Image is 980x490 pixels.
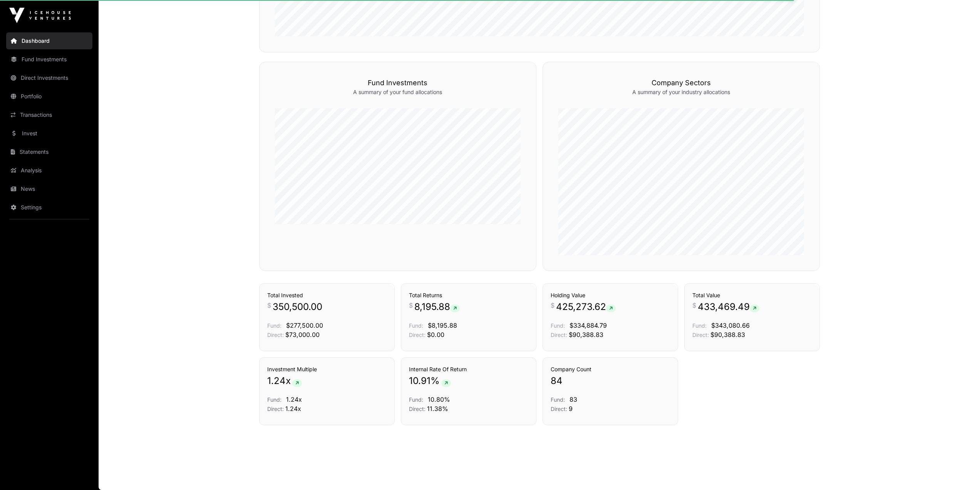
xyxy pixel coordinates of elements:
[551,301,554,310] span: $
[267,332,284,338] span: Direct:
[409,301,413,310] span: $
[286,322,323,329] span: $277,500.00
[286,396,302,403] span: 1.24x
[267,396,281,403] span: Fund:
[570,396,577,403] span: 83
[551,396,565,403] span: Fund:
[6,69,92,86] a: Direct Investments
[569,405,573,413] span: 9
[558,77,804,88] h3: Company Sectors
[692,322,707,329] span: Fund:
[267,365,387,373] h3: Investment Multiple
[431,375,440,387] span: %
[941,453,980,490] iframe: Chat Widget
[409,291,528,299] h3: Total Returns
[6,125,92,142] a: Invest
[558,88,804,96] p: A summary of your industry allocations
[6,199,92,216] a: Settings
[427,331,444,338] span: $0.00
[275,77,521,88] h3: Fund Investments
[9,8,71,23] img: Icehouse Ventures Logo
[551,375,563,387] span: 84
[6,180,92,197] a: News
[551,291,670,299] h3: Holding Value
[409,396,423,403] span: Fund:
[692,301,696,310] span: $
[267,291,387,299] h3: Total Invested
[409,365,528,373] h3: Internal Rate Of Return
[570,322,607,329] span: $334,884.79
[275,88,521,96] p: A summary of your fund allocations
[409,322,423,329] span: Fund:
[428,322,457,329] span: $8,195.88
[286,375,291,387] span: x
[6,51,92,68] a: Fund Investments
[414,301,460,313] span: 8,195.88
[267,301,271,310] span: $
[6,106,92,123] a: Transactions
[6,32,92,49] a: Dashboard
[267,322,281,329] span: Fund:
[267,375,286,387] span: 1.24
[285,331,320,338] span: $73,000.00
[556,301,616,313] span: 425,273.62
[569,331,603,338] span: $90,388.83
[6,88,92,105] a: Portfolio
[273,301,322,313] span: 350,500.00
[692,291,812,299] h3: Total Value
[427,405,448,413] span: 11.38%
[692,332,709,338] span: Direct:
[6,143,92,160] a: Statements
[267,406,284,412] span: Direct:
[551,365,670,373] h3: Company Count
[551,322,565,329] span: Fund:
[698,301,759,313] span: 433,469.49
[409,406,426,412] span: Direct:
[428,396,450,403] span: 10.80%
[711,322,750,329] span: $343,080.66
[409,332,426,338] span: Direct:
[710,331,745,338] span: $90,388.83
[409,375,431,387] span: 10.91
[551,406,567,412] span: Direct:
[6,162,92,179] a: Analysis
[551,332,567,338] span: Direct:
[285,405,301,413] span: 1.24x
